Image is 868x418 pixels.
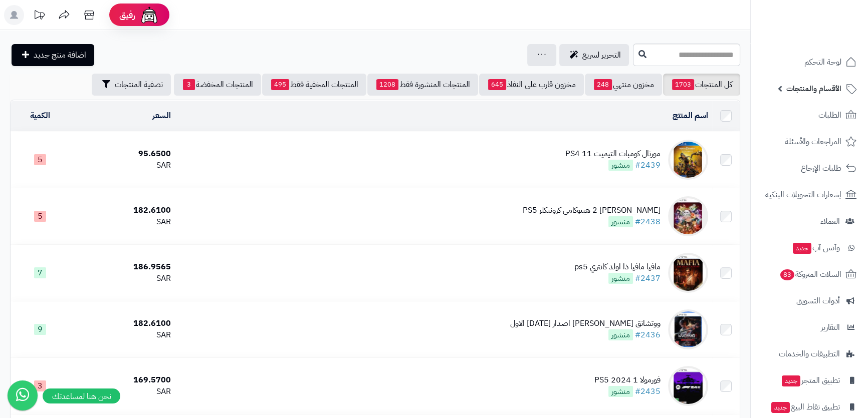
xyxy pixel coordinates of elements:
[183,79,195,90] span: 3
[565,148,661,160] div: مورتال كومبات التيميت 11 PS4
[779,347,840,361] span: التطبيقات والخدمات
[262,74,366,96] a: المنتجات المخفية فقط495
[793,243,811,254] span: جديد
[73,273,171,284] div: SAR
[479,74,584,96] a: مخزون قارب على النفاذ645
[757,50,862,74] a: لوحة التحكم
[271,79,289,90] span: 495
[673,110,708,122] a: اسم المنتج
[73,318,171,329] div: 182.6100
[73,205,171,216] div: 182.6100
[582,49,621,61] span: التحرير لسريع
[376,79,398,90] span: 1208
[608,329,633,340] span: منشور
[73,374,171,386] div: 169.5700
[34,211,46,222] span: 5
[668,196,708,236] img: ديمون سلاير 2 هينوكامي كرونيكلز PS5
[34,154,46,165] span: 5
[672,79,694,90] span: 1703
[92,74,171,96] button: تصفية المنتجات
[800,8,858,29] img: logo-2.png
[757,236,862,260] a: وآتس آبجديد
[608,216,633,227] span: منشور
[757,103,862,127] a: الطلبات
[367,74,478,96] a: المنتجات المنشورة فقط1208
[27,5,52,28] a: تحديثات المنصة
[635,216,661,228] a: #2438
[73,216,171,228] div: SAR
[757,315,862,339] a: التقارير
[594,79,612,90] span: 248
[757,368,862,392] a: تطبيق المتجرجديد
[34,324,46,335] span: 9
[821,320,840,334] span: التقارير
[30,110,50,122] a: الكمية
[608,273,633,284] span: منشور
[804,55,841,69] span: لوحة التحكم
[139,5,159,25] img: ai-face.png
[73,329,171,341] div: SAR
[668,140,708,180] img: مورتال كومبات التيميت 11 PS4
[635,385,661,397] a: #2435
[523,205,661,216] div: [PERSON_NAME] 2 هينوكامي كرونيكلز PS5
[781,373,840,387] span: تطبيق المتجر
[757,183,862,207] a: إشعارات التحويلات البنكية
[34,380,46,391] span: 3
[782,375,800,386] span: جديد
[820,214,840,228] span: العملاء
[771,402,790,413] span: جديد
[796,294,840,308] span: أدوات التسويق
[765,188,841,202] span: إشعارات التحويلات البنكية
[73,261,171,273] div: 186.9565
[757,289,862,313] a: أدوات التسويق
[559,44,629,66] a: التحرير لسريع
[757,342,862,366] a: التطبيقات والخدمات
[779,267,841,281] span: السلات المتروكة
[770,400,840,414] span: تطبيق نقاط البيع
[115,79,163,91] span: تصفية المنتجات
[488,79,506,90] span: 645
[12,44,94,66] a: اضافة منتج جديد
[73,160,171,171] div: SAR
[668,366,708,406] img: فورمولا 1 2024 PS5
[635,159,661,171] a: #2439
[757,156,862,180] a: طلبات الإرجاع
[663,74,740,96] a: كل المنتجات1703
[635,272,661,284] a: #2437
[73,386,171,397] div: SAR
[635,329,661,341] a: #2436
[785,135,841,149] span: المراجعات والأسئلة
[73,148,171,160] div: 95.6500
[510,318,661,329] div: ووتشانق [PERSON_NAME] اصدار [DATE] الاول
[119,9,135,21] span: رفيق
[786,82,841,96] span: الأقسام والمنتجات
[585,74,662,96] a: مخزون منتهي248
[34,49,86,61] span: اضافة منتج جديد
[608,386,633,397] span: منشور
[818,108,841,122] span: الطلبات
[174,74,261,96] a: المنتجات المخفضة3
[780,269,795,281] span: 83
[668,253,708,293] img: مافيا مافيا ذا اولد كانتري ps5
[757,262,862,286] a: السلات المتروكة83
[801,161,841,175] span: طلبات الإرجاع
[574,261,661,273] div: مافيا مافيا ذا اولد كانتري ps5
[668,309,708,349] img: ووتشانق فولين فيترز اصدار اليوم الاول
[594,374,661,386] div: فورمولا 1 2024 PS5
[757,130,862,154] a: المراجعات والأسئلة
[792,241,840,255] span: وآتس آب
[757,209,862,233] a: العملاء
[608,160,633,171] span: منشور
[152,110,171,122] a: السعر
[34,267,46,278] span: 7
